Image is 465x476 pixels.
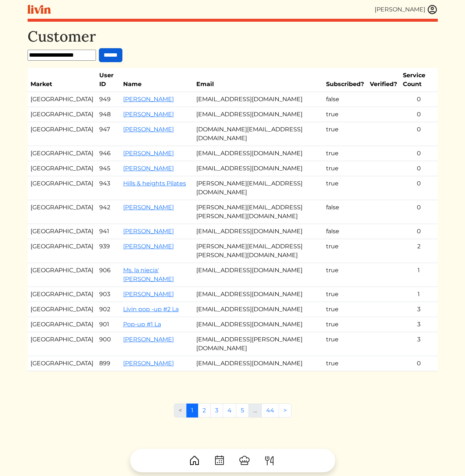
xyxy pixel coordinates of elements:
[123,180,186,187] a: Hills & heights Pilates
[279,404,291,418] a: Next
[96,302,120,317] td: 902
[189,455,200,466] img: House-9bf13187bcbb5817f509fe5e7408150f90897510c4275e13d0d5fca38e0b5951.svg
[96,146,120,161] td: 946
[223,404,236,418] a: 4
[198,404,211,418] a: 2
[264,455,275,466] img: ForkKnife-55491504ffdb50bab0c1e09e7649658475375261d09fd45db06cec23bce548bf.svg
[193,161,323,176] td: [EMAIL_ADDRESS][DOMAIN_NAME]
[193,239,323,263] td: [PERSON_NAME][EMAIL_ADDRESS][PERSON_NAME][DOMAIN_NAME]
[123,126,174,133] a: [PERSON_NAME]
[400,107,437,122] td: 0
[28,92,96,107] td: [GEOGRAPHIC_DATA]
[174,404,291,423] nav: Pages
[236,404,249,418] a: 5
[96,68,120,92] th: User ID
[28,263,96,287] td: [GEOGRAPHIC_DATA]
[96,356,120,371] td: 899
[123,96,174,103] a: [PERSON_NAME]
[123,165,174,172] a: [PERSON_NAME]
[123,321,161,328] a: Pop-up #1 La
[323,302,367,317] td: true
[28,68,96,92] th: Market
[400,263,437,287] td: 1
[96,224,120,239] td: 941
[193,287,323,302] td: [EMAIL_ADDRESS][DOMAIN_NAME]
[261,404,279,418] a: 44
[400,332,437,356] td: 3
[96,107,120,122] td: 948
[123,306,179,313] a: Livin pop -up #2 La
[120,68,193,92] th: Name
[28,356,96,371] td: [GEOGRAPHIC_DATA]
[193,200,323,224] td: [PERSON_NAME][EMAIL_ADDRESS][PERSON_NAME][DOMAIN_NAME]
[375,5,425,14] div: [PERSON_NAME]
[96,263,120,287] td: 906
[96,332,120,356] td: 900
[28,107,96,122] td: [GEOGRAPHIC_DATA]
[186,404,198,418] a: 1
[28,317,96,332] td: [GEOGRAPHIC_DATA]
[28,332,96,356] td: [GEOGRAPHIC_DATA]
[323,332,367,356] td: true
[323,107,367,122] td: true
[96,122,120,146] td: 947
[323,224,367,239] td: false
[323,176,367,200] td: true
[28,287,96,302] td: [GEOGRAPHIC_DATA]
[400,176,437,200] td: 0
[123,228,174,235] a: [PERSON_NAME]
[400,317,437,332] td: 3
[193,122,323,146] td: [DOMAIN_NAME][EMAIL_ADDRESS][DOMAIN_NAME]
[193,332,323,356] td: [EMAIL_ADDRESS][PERSON_NAME][DOMAIN_NAME]
[123,360,174,367] a: [PERSON_NAME]
[123,204,174,211] a: [PERSON_NAME]
[323,161,367,176] td: true
[400,122,437,146] td: 0
[400,239,437,263] td: 2
[28,5,51,14] img: livin-logo-a0d97d1a881af30f6274990eb6222085a2533c92bbd1e4f22c21b4f0d0e3210c.svg
[323,356,367,371] td: true
[28,224,96,239] td: [GEOGRAPHIC_DATA]
[193,146,323,161] td: [EMAIL_ADDRESS][DOMAIN_NAME]
[28,161,96,176] td: [GEOGRAPHIC_DATA]
[193,317,323,332] td: [EMAIL_ADDRESS][DOMAIN_NAME]
[193,176,323,200] td: [PERSON_NAME][EMAIL_ADDRESS][DOMAIN_NAME]
[28,200,96,224] td: [GEOGRAPHIC_DATA]
[323,200,367,224] td: false
[193,356,323,371] td: [EMAIL_ADDRESS][DOMAIN_NAME]
[239,455,250,466] img: ChefHat-a374fb509e4f37eb0702ca99f5f64f3b6956810f32a249b33092029f8484b388.svg
[400,92,437,107] td: 0
[400,200,437,224] td: 0
[28,176,96,200] td: [GEOGRAPHIC_DATA]
[96,239,120,263] td: 939
[323,68,367,92] th: Subscribed?
[400,146,437,161] td: 0
[96,92,120,107] td: 949
[193,224,323,239] td: [EMAIL_ADDRESS][DOMAIN_NAME]
[400,356,437,371] td: 0
[210,404,223,418] a: 3
[367,68,400,92] th: Verified?
[323,287,367,302] td: true
[123,111,174,118] a: [PERSON_NAME]
[123,291,174,298] a: [PERSON_NAME]
[323,263,367,287] td: true
[400,161,437,176] td: 0
[28,122,96,146] td: [GEOGRAPHIC_DATA]
[96,176,120,200] td: 943
[123,336,174,343] a: [PERSON_NAME]
[193,92,323,107] td: [EMAIL_ADDRESS][DOMAIN_NAME]
[96,317,120,332] td: 901
[96,200,120,224] td: 942
[427,4,438,15] img: user_account-e6e16d2ec92f44fc35f99ef0dc9cddf60790bfa021a6ecb1c896eb5d2907b31c.svg
[193,107,323,122] td: [EMAIL_ADDRESS][DOMAIN_NAME]
[400,68,437,92] th: Service Count
[28,239,96,263] td: [GEOGRAPHIC_DATA]
[323,146,367,161] td: true
[96,161,120,176] td: 945
[28,302,96,317] td: [GEOGRAPHIC_DATA]
[123,267,174,283] a: Ms. la niecia' [PERSON_NAME]
[193,263,323,287] td: [EMAIL_ADDRESS][DOMAIN_NAME]
[214,455,225,466] img: CalendarDots-5bcf9d9080389f2a281d69619e1c85352834be518fbc73d9501aef674afc0d57.svg
[400,302,437,317] td: 3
